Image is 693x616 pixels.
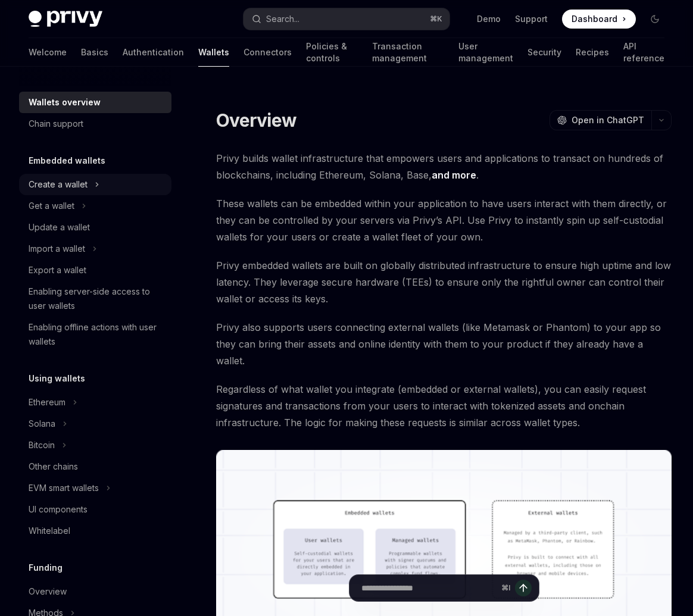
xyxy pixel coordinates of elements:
span: Privy builds wallet infrastructure that empowers users and applications to transact on hundreds o... [216,150,672,183]
div: EVM smart wallets [29,481,99,495]
div: Create a wallet [29,177,88,192]
div: UI components [29,502,88,517]
a: Other chains [19,456,171,477]
h5: Embedded wallets [29,154,105,168]
div: Search... [266,12,299,26]
a: Authentication [123,38,184,67]
a: Chain support [19,113,171,135]
h5: Using wallets [29,371,85,386]
span: These wallets can be embedded within your application to have users interact with them directly, ... [216,195,672,245]
h1: Overview [216,110,296,131]
a: Recipes [576,38,609,67]
div: Whitelabel [29,524,70,538]
button: Toggle Ethereum section [19,392,171,413]
div: Other chains [29,459,78,474]
a: Basics [81,38,108,67]
button: Toggle EVM smart wallets section [19,477,171,499]
img: dark logo [29,11,102,27]
button: Toggle Solana section [19,413,171,434]
span: Privy also supports users connecting external wallets (like Metamask or Phantom) to your app so t... [216,319,672,369]
div: Import a wallet [29,242,85,256]
a: Transaction management [372,38,444,67]
button: Toggle Import a wallet section [19,238,171,259]
span: Open in ChatGPT [572,114,644,126]
button: Toggle Get a wallet section [19,195,171,217]
a: Wallets [198,38,229,67]
a: API reference [623,38,664,67]
div: Bitcoin [29,438,55,452]
div: Wallets overview [29,95,101,110]
a: UI components [19,499,171,520]
a: Dashboard [562,10,636,29]
button: Toggle dark mode [645,10,664,29]
div: Ethereum [29,395,65,409]
span: Regardless of what wallet you integrate (embedded or external wallets), you can easily request si... [216,381,672,431]
a: Wallets overview [19,92,171,113]
button: Open search [244,8,449,30]
button: Open in ChatGPT [550,110,651,130]
a: Enabling server-side access to user wallets [19,281,171,317]
div: Overview [29,584,67,599]
a: Export a wallet [19,259,171,281]
button: Send message [515,580,532,596]
a: Update a wallet [19,217,171,238]
div: Solana [29,417,55,431]
a: Connectors [244,38,292,67]
h5: Funding [29,561,63,575]
div: Chain support [29,117,83,131]
a: Demo [477,13,501,25]
a: Welcome [29,38,67,67]
button: Toggle Bitcoin section [19,434,171,456]
a: Whitelabel [19,520,171,542]
div: Export a wallet [29,263,86,277]
a: Support [515,13,548,25]
div: Get a wallet [29,199,74,213]
div: Enabling server-side access to user wallets [29,284,164,313]
a: User management [458,38,513,67]
a: Enabling offline actions with user wallets [19,317,171,352]
a: Policies & controls [306,38,358,67]
a: Security [527,38,561,67]
button: Toggle Create a wallet section [19,174,171,195]
span: Privy embedded wallets are built on globally distributed infrastructure to ensure high uptime and... [216,257,672,307]
span: Dashboard [572,13,617,25]
span: ⌘ K [430,14,442,24]
a: Overview [19,581,171,602]
a: and more [432,169,476,182]
div: Enabling offline actions with user wallets [29,320,164,349]
div: Update a wallet [29,220,90,234]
